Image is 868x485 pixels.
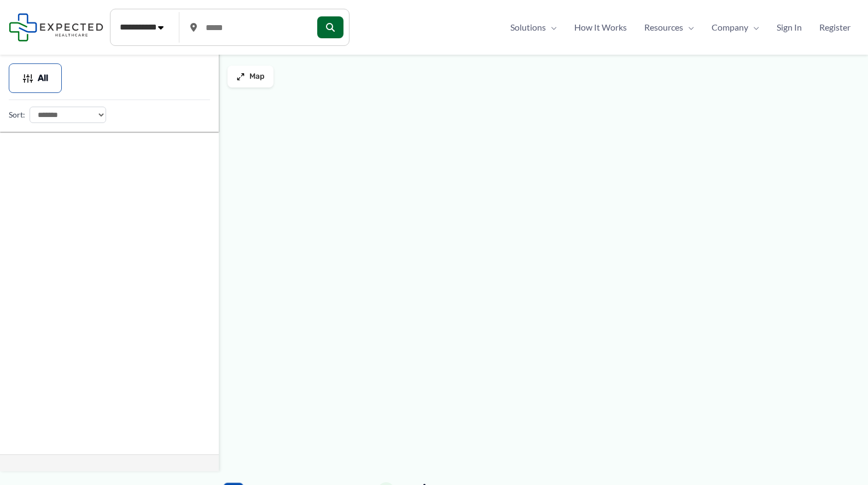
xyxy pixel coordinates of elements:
[703,19,768,36] a: CompanyMenu Toggle
[574,19,627,36] span: How It Works
[236,72,245,81] img: Maximize
[249,72,265,81] span: Map
[748,19,759,36] span: Menu Toggle
[9,13,103,41] img: Expected Healthcare Logo - side, dark font, small
[22,73,33,84] img: Filter
[636,19,703,36] a: ResourcesMenu Toggle
[683,19,694,36] span: Menu Toggle
[768,19,811,36] a: Sign In
[502,19,566,36] a: SolutionsMenu Toggle
[9,63,62,93] button: All
[228,66,273,87] button: Map
[811,19,859,36] a: Register
[566,19,636,36] a: How It Works
[819,19,850,36] span: Register
[546,19,557,36] span: Menu Toggle
[9,108,25,122] label: Sort:
[777,19,802,36] span: Sign In
[712,19,748,36] span: Company
[38,74,48,82] span: All
[644,19,683,36] span: Resources
[510,19,546,36] span: Solutions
